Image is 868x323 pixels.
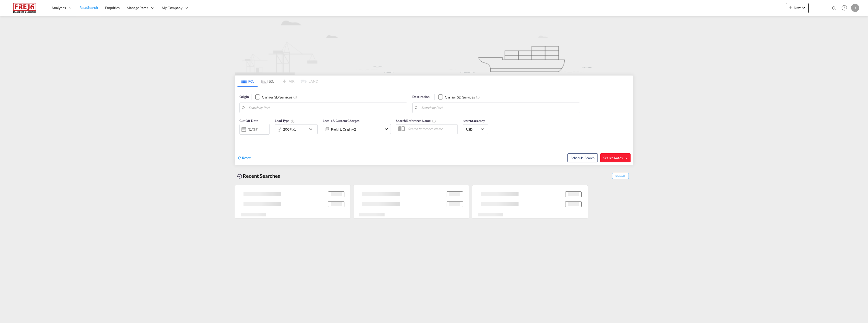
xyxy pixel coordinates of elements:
[463,119,485,123] span: Search Currency
[476,95,480,99] md-icon: Unchecked: Search for CY (Container Yard) services for all selected carriers.Checked : Search for...
[105,6,120,10] span: Enquiries
[421,104,577,112] input: Search by Port
[235,87,633,165] div: Origin Checkbox No InkUnchecked: Search for CY (Container Yard) services for all selected carrier...
[291,119,295,123] md-icon: Select multiple loads to view rates
[786,3,809,13] button: icon-plus 400-fgNewicon-chevron-down
[466,127,480,132] span: USD
[275,124,318,134] div: 20GP x1icon-chevron-down
[239,134,243,141] md-datepicker: Select
[235,170,282,182] div: Recent Searches
[235,16,633,75] img: new-FCL.png
[249,104,404,112] input: Search by Port
[237,76,258,87] md-tab-item: FCL
[801,5,807,11] md-icon: icon-chevron-down
[242,156,251,160] span: Reset
[567,153,598,162] button: Note: By default Schedule search will only considerorigin ports, destination ports and cut off da...
[466,126,485,133] md-select: Select Currency: $ USDUnited States Dollar
[840,4,849,12] span: Help
[396,119,436,123] span: Search Reference Name
[51,5,66,10] span: Analytics
[323,124,391,134] div: Freight Origin Destination Dock Stuffingicon-chevron-down
[308,126,316,132] md-icon: icon-chevron-down
[788,6,807,10] span: New
[445,95,475,100] div: Carrier SD Services
[8,2,42,14] img: 586607c025bf11f083711d99603023e7.png
[600,153,631,162] button: Search Ratesicon-arrow-right
[383,126,389,132] md-icon: icon-chevron-down
[831,6,837,13] div: icon-magnify
[851,4,859,12] div: J
[262,95,292,100] div: Carrier SD Services
[412,94,429,100] span: Destination
[788,5,794,11] md-icon: icon-plus 400-fg
[405,125,457,133] input: Search Reference Name
[831,6,837,11] md-icon: icon-magnify
[283,126,296,133] div: 20GP x1
[239,119,258,123] span: Cut Off Date
[237,155,251,161] div: icon-refreshReset
[331,126,356,133] div: Freight Origin Destination Dock Stuffing
[79,5,98,10] span: Rate Search
[624,156,628,160] md-icon: icon-arrow-right
[162,5,182,10] span: My Company
[840,4,851,13] div: Help
[239,94,249,100] span: Origin
[248,127,258,132] div: [DATE]
[258,76,278,87] md-tab-item: LCL
[237,173,243,179] md-icon: icon-backup-restore
[237,76,318,87] md-pagination-wrapper: Use the left and right arrow keys to navigate between tabs
[275,119,295,123] span: Load Type
[603,156,628,160] span: Search Rates
[438,94,475,100] md-checkbox: Checkbox No Ink
[293,95,297,99] md-icon: Unchecked: Search for CY (Container Yard) services for all selected carriers.Checked : Search for...
[239,124,270,135] div: [DATE]
[612,173,629,179] span: Show All
[432,119,436,123] md-icon: Your search will be saved by the below given name
[127,5,148,10] span: Manage Rates
[237,156,242,160] md-icon: icon-refresh
[323,119,360,123] span: Locals & Custom Charges
[255,94,292,100] md-checkbox: Checkbox No Ink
